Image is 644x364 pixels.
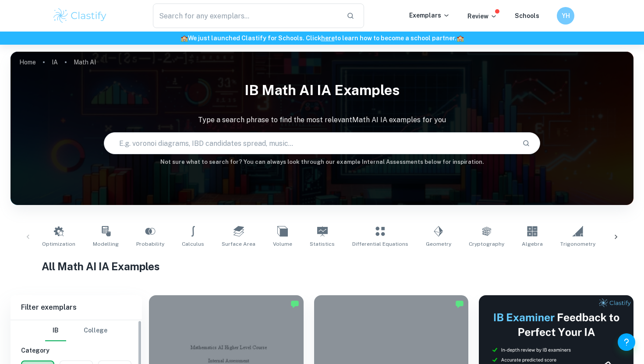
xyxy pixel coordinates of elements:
[42,258,602,274] h1: All Math AI IA Examples
[19,56,36,68] a: Home
[456,35,464,42] span: 🏫
[557,7,574,25] button: YH
[455,300,464,308] img: Marked
[519,136,534,151] button: Search
[153,4,340,28] input: Search for any exemplars...
[45,320,107,341] div: Filter type choice
[42,240,75,248] span: Optimization
[93,240,119,248] span: Modelling
[21,346,131,355] h6: Category
[426,240,451,248] span: Geometry
[560,240,595,248] span: Trigonometry
[469,240,504,248] span: Cryptography
[222,240,255,248] span: Surface Area
[310,240,335,248] span: Statistics
[522,240,543,248] span: Algebra
[2,33,642,43] h6: We just launched Clastify for Schools. Click to learn how to become a school partner.
[352,240,408,248] span: Differential Equations
[11,295,142,320] h6: Filter exemplars
[180,35,188,42] span: 🏫
[11,115,633,125] p: Type a search phrase to find the most relevant Math AI IA examples for you
[84,320,107,341] button: College
[52,7,108,25] img: Clastify logo
[561,11,571,21] h6: YH
[45,320,66,341] button: IB
[11,158,633,166] h6: Not sure what to search for? You can always look through our example Internal Assessments below f...
[11,76,633,104] h1: IB Math AI IA examples
[321,35,335,42] a: here
[467,11,497,21] p: Review
[74,57,96,67] p: Math AI
[52,56,58,68] a: IA
[290,300,299,308] img: Marked
[182,240,204,248] span: Calculus
[136,240,164,248] span: Probability
[409,11,450,20] p: Exemplars
[618,333,635,351] button: Help and Feedback
[273,240,292,248] span: Volume
[515,12,539,19] a: Schools
[104,131,515,155] input: E.g. voronoi diagrams, IBD candidates spread, music...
